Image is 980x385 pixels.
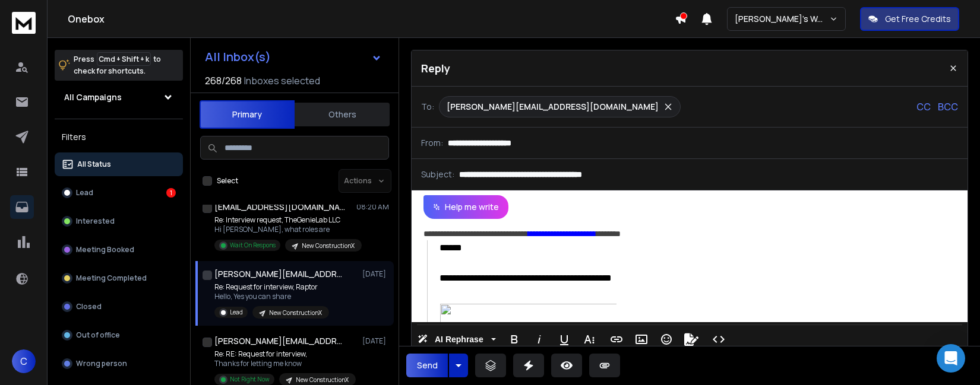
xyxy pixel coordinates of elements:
h1: [EMAIL_ADDRESS][DOMAIN_NAME] [214,201,345,213]
p: From: [421,137,443,149]
span: Cmd + Shift + k [97,52,151,66]
p: Closed [76,302,102,311]
p: CC [916,100,931,114]
button: Insert Link (⌘K) [605,327,628,351]
p: Interested [76,217,115,226]
p: Lead [230,308,243,317]
div: 1 [166,188,176,198]
p: Wait On Respons [230,241,276,250]
h1: Onebox [68,12,675,26]
p: Meeting Completed [76,273,147,283]
p: Re: Request for interview, Raptor [214,282,329,292]
p: 08:20 AM [356,202,389,212]
button: AI Rephrase [415,327,498,351]
p: [PERSON_NAME]'s Workspace [735,13,829,25]
p: Press to check for shortcuts. [74,53,161,77]
p: Subject: [421,168,454,180]
h1: All Campaigns [64,91,122,103]
h3: Inboxes selected [244,74,320,88]
p: Get Free Credits [885,13,951,25]
button: Meeting Completed [55,266,183,290]
p: New ConstructionX [302,241,355,250]
p: [DATE] [362,269,389,279]
h1: [PERSON_NAME][EMAIL_ADDRESS][DOMAIN_NAME] [214,268,345,280]
img: logo [12,12,36,34]
p: Hello, Yes you can share [214,292,329,301]
p: Lead [76,188,93,198]
p: Thanks for letting me know [214,359,356,368]
button: Lead1 [55,181,183,205]
p: Not Right Now [230,375,270,384]
p: Re: RE: Request for interview, [214,349,356,359]
p: [PERSON_NAME][EMAIL_ADDRESS][DOMAIN_NAME] [447,101,659,113]
h1: [PERSON_NAME][EMAIL_ADDRESS][PERSON_NAME][DOMAIN_NAME] [214,335,345,347]
button: Signature [680,327,703,351]
span: AI Rephrase [432,335,486,345]
button: Send [406,354,448,377]
button: C [12,349,36,373]
p: All Status [77,160,111,169]
p: [DATE] [362,336,389,346]
p: Out of office [76,330,120,340]
button: Get Free Credits [860,7,959,31]
p: To: [421,101,434,113]
button: More Text [578,327,600,351]
button: Wrong person [55,352,183,376]
button: Meeting Booked [55,238,183,262]
button: Out of office [55,323,183,347]
p: New ConstructionX [296,376,349,384]
button: Underline (⌘U) [553,327,576,351]
p: Wrong person [76,359,127,368]
p: New ConstructionX [269,308,322,317]
button: Insert Image (⌘P) [630,327,653,351]
p: Meeting Booked [76,245,134,254]
button: Closed [55,295,183,319]
h1: All Inbox(s) [205,51,271,63]
p: Hi [PERSON_NAME], what roles are [214,225,357,234]
button: All Inbox(s) [195,45,391,69]
button: All Status [55,152,183,176]
h3: Filters [55,129,183,145]
button: Code View [707,327,730,351]
button: Help me write [423,195,508,219]
p: Reply [421,60,450,77]
button: Italic (⌘I) [528,327,551,351]
button: Interested [55,209,183,233]
span: 268 / 268 [205,74,242,88]
button: Others [295,101,390,128]
button: All Campaigns [55,85,183,109]
button: Primary [200,100,295,129]
p: BCC [938,100,958,114]
label: Select [217,176,238,186]
p: Re: Interview request, TheGenieLab LLC [214,215,357,225]
div: Open Intercom Messenger [937,344,965,373]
